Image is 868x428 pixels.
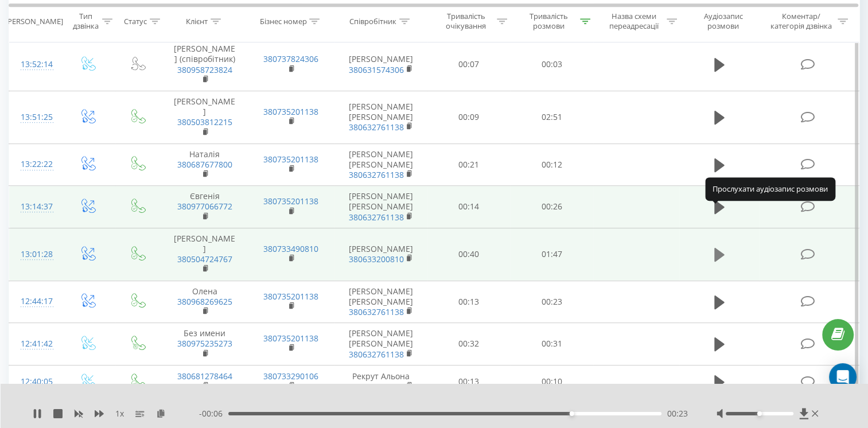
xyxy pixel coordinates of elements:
div: Прослухати аудіозапис розмови [705,177,835,200]
td: 00:09 [427,91,511,143]
div: 13:01:28 [21,243,50,266]
td: [PERSON_NAME] [PERSON_NAME] [334,186,427,228]
div: Бізнес номер [259,17,306,26]
a: 380632761138 [349,122,404,133]
td: [PERSON_NAME] [162,228,248,281]
td: Наталія [162,143,248,186]
span: - 00:06 [199,408,228,419]
td: Євгенія [162,186,248,228]
div: 13:14:37 [21,196,50,218]
td: 00:40 [427,228,511,281]
td: 00:12 [510,143,593,186]
div: Open Intercom Messenger [829,363,857,391]
a: 380735201138 [263,106,318,117]
a: 380503812215 [177,116,232,127]
td: [PERSON_NAME] [334,38,427,91]
a: 380737824306 [263,53,318,64]
a: 380632761138 [349,349,404,360]
td: Без имени [162,323,248,365]
td: 00:13 [427,281,511,323]
div: Статус [124,17,147,26]
a: 380975235273 [177,338,232,349]
div: 13:22:22 [21,153,50,176]
a: 380977066772 [177,201,232,212]
div: 12:44:17 [21,290,50,313]
td: 00:07 [427,38,511,91]
div: Коментар/категорія дзвінка [768,12,835,32]
a: 380632761138 [349,169,404,180]
td: [PERSON_NAME] [334,228,427,281]
span: 1 x [115,408,124,419]
td: [PERSON_NAME] [PERSON_NAME] [334,323,427,365]
td: 00:13 [427,365,511,398]
div: 12:40:05 [21,371,50,393]
a: 380735201138 [263,333,318,344]
a: 380735201138 [263,154,318,165]
a: 380631574306 [349,64,404,75]
div: Клієнт [186,17,208,26]
div: Тривалість очікування [438,12,495,32]
div: Назва схеми переадресації [604,12,664,32]
td: 00:14 [427,186,511,228]
td: 02:51 [510,91,593,143]
td: [PERSON_NAME] (співробітник) [162,38,248,91]
td: 00:26 [510,186,593,228]
td: [PERSON_NAME] [162,91,248,143]
a: 380633200810 [349,254,404,264]
div: Співробітник [349,17,396,26]
a: 380637550106 [349,381,404,392]
div: 13:51:25 [21,106,50,129]
a: 380735201138 [263,291,318,302]
td: 00:23 [510,281,593,323]
a: 380733290106 [263,371,318,382]
div: Accessibility label [757,411,762,416]
td: Олена [162,281,248,323]
div: Тривалість розмови [520,12,577,32]
td: 00:21 [427,143,511,186]
a: 380632761138 [349,306,404,317]
td: [PERSON_NAME] [PERSON_NAME] [334,281,427,323]
div: 12:41:42 [21,333,50,355]
div: [PERSON_NAME] [5,17,63,26]
td: [PERSON_NAME] [PERSON_NAME] [334,143,427,186]
a: 380504724767 [177,254,232,264]
a: 380687677800 [177,159,232,170]
div: 13:52:14 [21,53,50,76]
td: 00:10 [510,365,593,398]
div: Accessibility label [570,411,574,416]
td: 00:32 [427,323,511,365]
a: 380735201138 [263,196,318,207]
a: 380733490810 [263,243,318,254]
td: [PERSON_NAME] [PERSON_NAME] [334,91,427,143]
td: 01:47 [510,228,593,281]
td: 00:31 [510,323,593,365]
a: 380958723824 [177,64,232,75]
td: Рекрут Альона [334,365,427,398]
div: Тип дзвінка [72,12,99,32]
td: 00:03 [510,38,593,91]
a: 380632761138 [349,212,404,223]
a: 380968269625 [177,296,232,307]
a: 380681278464 [177,371,232,382]
div: Аудіозапис розмови [690,12,757,32]
span: 00:23 [667,408,688,419]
